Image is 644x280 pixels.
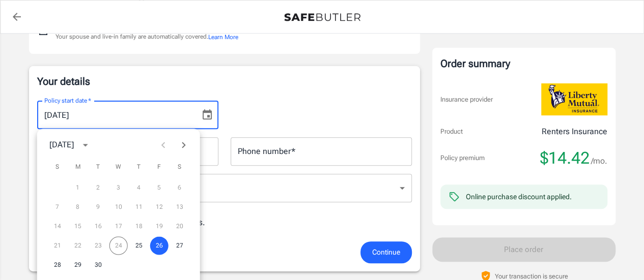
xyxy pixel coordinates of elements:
[69,256,87,274] button: 29
[466,192,572,202] div: Online purchase discount applied.
[372,246,400,259] span: Continue
[37,101,193,129] input: MM/DD/YYYY
[440,56,607,71] div: Order summary
[197,105,217,125] button: Choose date, selected date is Sep 26, 2025
[130,157,148,177] span: Thursday
[89,256,107,274] button: 30
[37,74,412,88] p: Your details
[440,153,485,163] p: Policy premium
[7,7,27,27] a: back to quotes
[231,137,412,166] input: Enter number
[542,126,607,138] p: Renters Insurance
[174,135,194,155] button: Next month
[541,83,607,115] img: Liberty Mutual
[69,157,87,177] span: Monday
[171,236,189,255] button: 27
[591,154,607,168] span: /mo.
[150,157,169,177] span: Friday
[540,148,590,168] span: $14.42
[440,127,463,137] p: Product
[77,136,94,153] button: calendar view is open, switch to year view
[171,157,189,177] span: Saturday
[89,157,107,177] span: Tuesday
[208,33,238,42] button: Learn More
[55,32,238,42] p: Your spouse and live-in family are automatically covered.
[48,157,67,177] span: Sunday
[48,256,67,274] button: 28
[360,241,412,263] button: Continue
[150,236,169,255] button: 26
[44,96,91,105] label: Policy start date
[49,139,74,151] div: [DATE]
[130,236,148,255] button: 25
[440,95,493,105] p: Insurance provider
[284,13,360,21] img: Back to quotes
[109,157,128,177] span: Wednesday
